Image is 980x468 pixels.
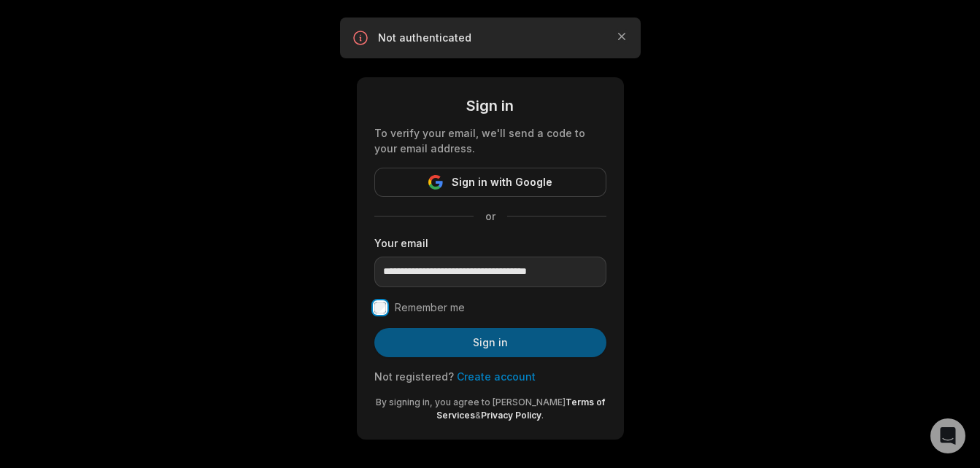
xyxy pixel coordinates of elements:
[475,410,481,421] span: &
[374,235,606,251] label: Your email
[376,397,566,407] span: By signing in, you agree to [PERSON_NAME]
[436,397,605,421] a: Terms of Services
[374,125,606,156] div: To verify your email, we'll send a code to your email address.
[452,173,552,191] span: Sign in with Google
[374,328,606,357] button: Sign in
[457,370,536,383] a: Create account
[930,418,965,453] div: Open Intercom Messenger
[374,95,606,117] div: Sign in
[378,31,603,45] p: Not authenticated
[395,299,465,316] label: Remember me
[374,168,606,197] button: Sign in with Google
[481,410,541,421] a: Privacy Policy
[374,370,454,383] span: Not registered?
[474,208,507,224] span: or
[541,410,544,421] span: .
